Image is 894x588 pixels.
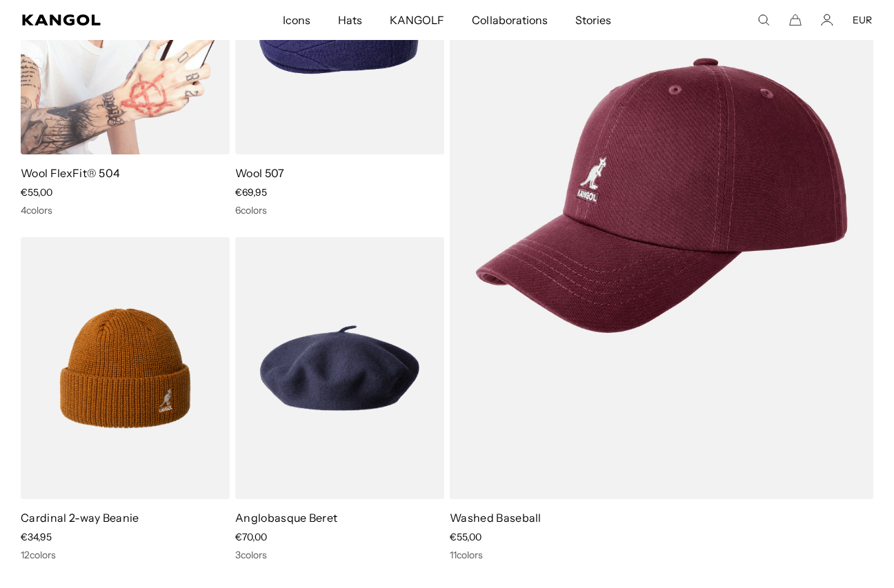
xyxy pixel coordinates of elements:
button: Cart [789,14,802,26]
a: Washed Baseball [450,511,542,525]
img: Cardinal 2-way Beanie [21,237,230,499]
span: €69,95 [235,186,267,199]
div: 4 colors [21,204,230,216]
div: 12 colors [21,549,230,561]
div: 6 colors [235,204,444,216]
button: EUR [853,14,872,26]
a: Anglobasque Beret [235,511,337,525]
a: Cardinal 2-way Beanie [21,511,139,525]
img: Anglobasque Beret [235,237,444,499]
div: 3 colors [235,549,444,561]
span: €55,00 [21,186,52,199]
a: Account [821,14,833,26]
a: Wool FlexFit® 504 [21,166,120,180]
span: €34,95 [21,531,52,543]
summary: Search here [757,14,770,26]
span: €55,00 [450,531,481,543]
a: Wool 507 [235,166,285,180]
div: 11 colors [450,549,873,561]
span: €70,00 [235,531,267,543]
a: Kangol [22,14,187,26]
